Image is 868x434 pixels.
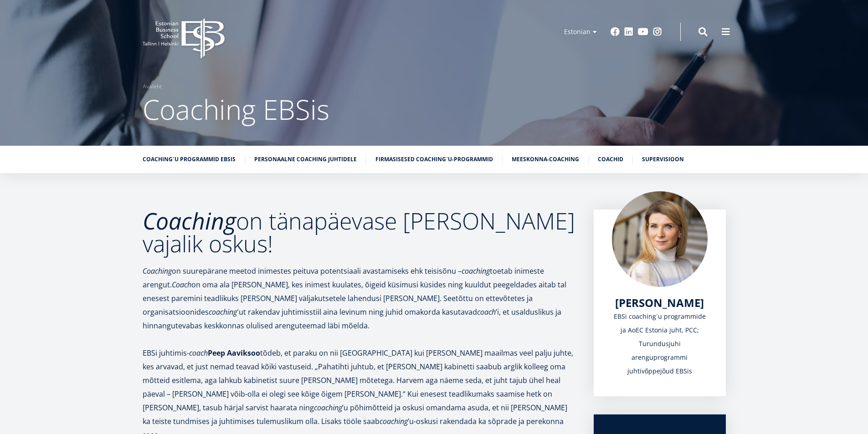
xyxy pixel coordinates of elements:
a: Linkedin [624,27,633,36]
a: Coachid [598,155,623,164]
a: Facebook [611,27,620,36]
a: Personaalne coaching juhtidele [254,155,357,164]
p: on suurepärane meetod inimestes peituva potentsiaali avastamiseks ehk teisisõnu – toetab inimeste... [143,264,575,332]
em: coaching [462,266,490,276]
em: coach [477,307,496,317]
em: coaching [380,416,408,426]
a: Youtube [638,27,648,36]
a: SUPERVISIOON [642,155,684,164]
em: Coaching [143,205,236,236]
strong: Peep Aaviksoo [208,348,260,358]
a: Coaching´u programmid EBSis [143,155,236,164]
span: [PERSON_NAME] [615,295,704,310]
em: coaching [209,307,237,317]
em: coaching [314,403,342,413]
a: Meeskonna-coaching [512,155,579,164]
img: Merle Viirmaa – EBS coaching’u programmide ja AoEC Estonia juht, PCC [612,191,708,287]
h2: on tänapäevase [PERSON_NAME] vajalik oskus! [143,209,575,255]
em: coach [189,348,208,358]
a: Instagram [653,27,662,36]
a: Firmasisesed coaching`u-programmid [375,155,493,164]
span: Coaching EBSis [143,91,329,128]
em: Coaching [143,266,172,276]
em: Coach [172,280,191,290]
div: EBSi coaching´u programmide ja AoEC Estonia juht, PCC; Turundusjuhi arenguprogrammi juhtivõppejõu... [612,310,708,378]
a: Avaleht [143,82,162,91]
a: [PERSON_NAME] [615,296,704,310]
